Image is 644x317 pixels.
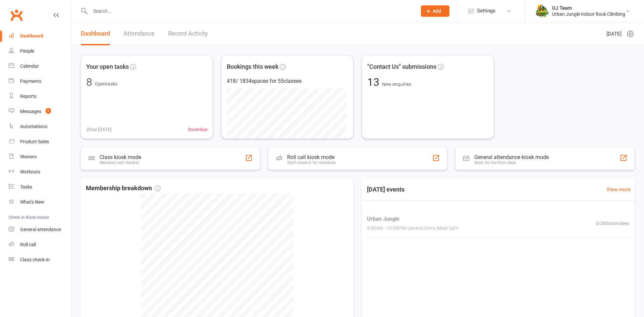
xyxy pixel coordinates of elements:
div: Great for the front desk [474,160,549,165]
div: People [20,48,34,54]
span: 9:30AM - 10:30PM | General Entry | Main Gym [367,224,459,232]
input: Search... [88,6,412,16]
div: Staff check-in for members [287,160,336,165]
div: Automations [20,124,47,129]
div: General attendance kiosk mode [474,154,549,160]
a: Clubworx [8,7,25,23]
a: Workouts [9,164,71,179]
span: 13 [367,76,382,89]
a: Recent Activity [168,22,208,45]
div: Payments [20,78,41,84]
span: Membership breakdown [86,183,161,193]
div: Messages [20,109,41,114]
a: Dashboard [81,22,110,45]
div: Class check-in [20,257,50,262]
span: Your open tasks [86,62,129,72]
span: Bookings this week [227,62,278,72]
a: Payments [9,74,71,89]
a: Attendance [123,22,155,45]
div: Urban Jungle Indoor Rock Climbing [552,11,625,17]
img: thumb_image1578111135.png [535,4,549,18]
span: 0 / 200 attendees [596,220,629,227]
span: "Contact Us" submissions [367,62,436,72]
a: Product Sales [9,134,71,149]
div: Waivers [20,154,37,159]
span: [DATE] [606,30,622,38]
button: Add [421,5,449,17]
span: 2 Due [DATE] [86,126,112,133]
span: Open tasks [95,81,117,87]
div: Product Sales [20,139,49,144]
span: Settings [477,3,495,18]
a: Messages 1 [9,104,71,119]
span: 0 overdue [188,126,207,133]
a: Reports [9,89,71,104]
a: Tasks [9,179,71,195]
a: Waivers [9,149,71,164]
span: Add [433,8,441,14]
div: Roll call [20,242,36,247]
a: Calendar [9,59,71,74]
a: General attendance kiosk mode [9,222,71,237]
a: Automations [9,119,71,134]
div: Reports [20,94,37,99]
div: Roll call kiosk mode [287,154,336,160]
span: New enquiries [382,82,411,87]
div: Calendar [20,63,39,69]
a: What's New [9,195,71,210]
h3: [DATE] events [362,183,410,196]
a: View more [606,186,631,194]
div: Members self check-in [100,160,141,165]
div: UJ Team [552,5,625,11]
div: General attendance [20,227,61,232]
a: Dashboard [9,29,71,44]
div: 418 / 1834 spaces for 55 classes [227,77,348,86]
span: 1 [46,108,51,114]
div: Class kiosk mode [100,154,141,160]
div: Dashboard [20,33,43,39]
a: Roll call [9,237,71,252]
span: Urban Jungle [367,215,459,223]
a: Class kiosk mode [9,252,71,267]
div: Workouts [20,169,40,174]
a: People [9,44,71,59]
div: What's New [20,199,44,205]
div: 8 [86,77,92,88]
div: Tasks [20,184,32,190]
